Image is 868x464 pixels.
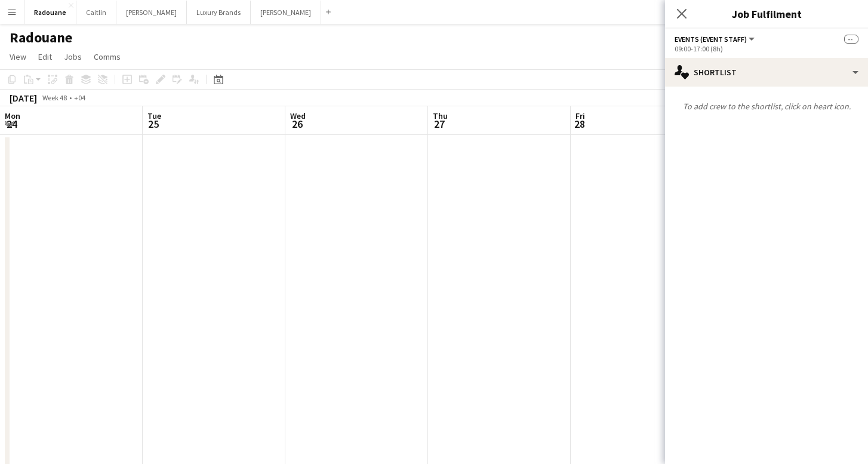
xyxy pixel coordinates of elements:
span: Thu [433,110,448,121]
span: 27 [431,117,448,131]
div: Shortlist [665,58,868,87]
button: Events (Event Staff) [675,35,756,44]
button: [PERSON_NAME] [116,1,187,24]
button: [PERSON_NAME] [251,1,321,24]
button: Caitlin [76,1,116,24]
span: Comms [94,51,121,62]
button: Radouane [24,1,76,24]
a: Edit [33,49,57,64]
h3: Job Fulfilment [665,6,868,21]
h1: Radouane [10,29,72,47]
span: Mon [5,110,20,121]
p: To add crew to the shortlist, click on heart icon. [665,96,868,116]
span: 28 [574,117,585,131]
span: Fri [575,110,585,121]
span: View [10,51,26,62]
span: 24 [3,117,20,131]
span: Events (Event Staff) [675,35,747,44]
span: Edit [38,51,52,62]
span: Wed [290,110,306,121]
span: Jobs [64,51,82,62]
span: Week 48 [39,93,69,102]
div: [DATE] [10,92,37,104]
div: 09:00-17:00 (8h) [675,44,858,53]
button: Luxury Brands [187,1,251,24]
span: 25 [146,117,161,131]
a: Jobs [59,49,87,64]
div: +04 [74,93,85,102]
span: -- [844,35,858,44]
span: Tue [147,110,161,121]
a: Comms [89,49,125,64]
span: 26 [288,117,306,131]
a: View [5,49,31,64]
